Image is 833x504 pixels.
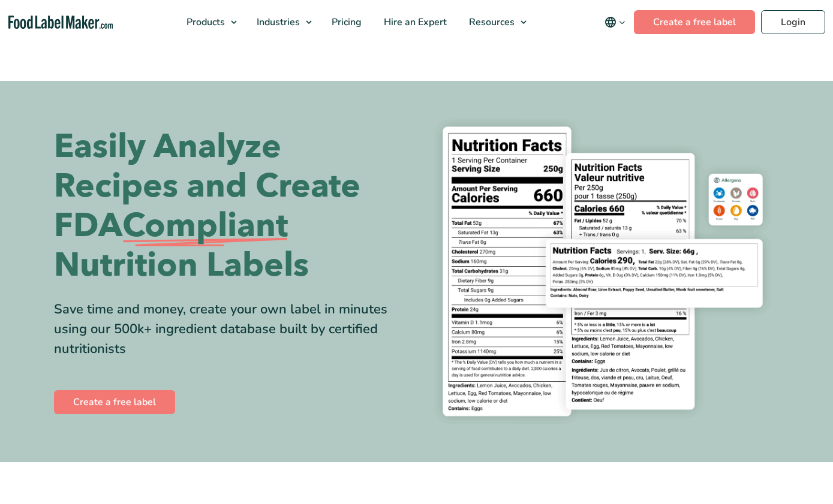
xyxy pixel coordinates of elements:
span: Industries [253,16,301,29]
span: Resources [465,16,516,29]
a: Login [761,10,825,34]
div: Save time and money, create your own label in minutes using our 500k+ ingredient database built b... [54,300,408,359]
a: Create a free label [634,10,755,34]
span: Compliant [122,206,288,246]
span: Pricing [328,16,363,29]
h1: Easily Analyze Recipes and Create FDA Nutrition Labels [54,127,408,285]
span: Hire an Expert [380,16,448,29]
a: Create a free label [54,390,175,414]
span: Products [183,16,226,29]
